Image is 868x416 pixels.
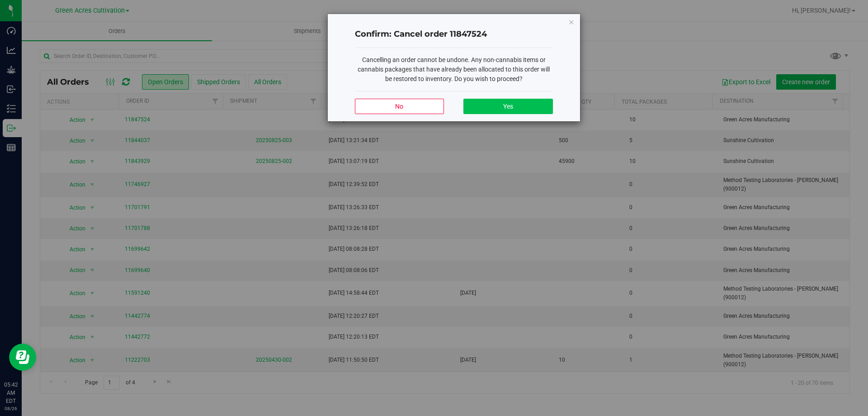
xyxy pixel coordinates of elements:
button: No [355,99,444,114]
iframe: Resource center [9,344,36,371]
span: Cancelling an order cannot be undone. Any non-cannabis items or cannabis packages that have alrea... [358,56,550,82]
span: Yes [503,103,513,110]
h4: Confirm: Cancel order 11847524 [355,29,553,40]
span: Do you wish to proceed? [454,75,523,82]
button: Close modal [568,16,575,27]
button: Yes [463,99,552,114]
